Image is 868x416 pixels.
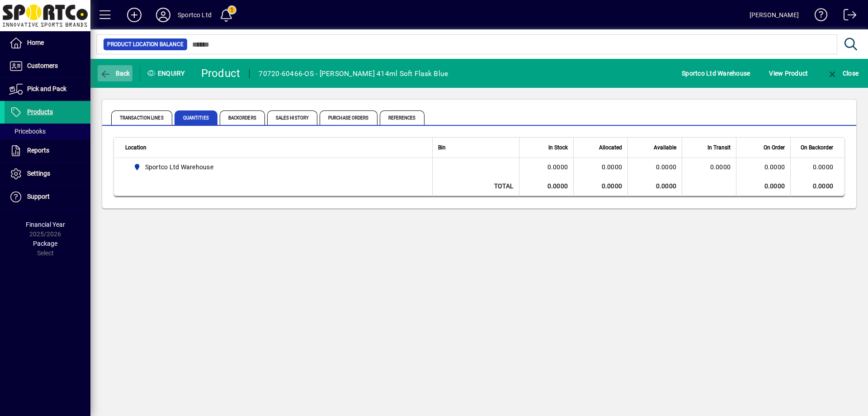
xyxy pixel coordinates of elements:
[627,158,682,176] td: 0.0000
[27,62,58,69] span: Customers
[801,143,833,153] span: On Backorder
[599,143,622,153] span: Allocated
[764,143,785,153] span: On Order
[438,143,446,153] span: Bin
[764,163,785,172] span: 0.0000
[33,240,57,247] span: Package
[140,66,194,81] div: Enquiry
[100,70,130,77] span: Back
[111,110,172,125] span: Transaction Lines
[5,186,90,208] a: Support
[178,8,212,22] div: Sportco Ltd
[827,70,859,77] span: Close
[736,176,790,196] td: 0.0000
[5,124,90,139] a: Pricebooks
[320,110,377,125] span: Purchase Orders
[27,85,66,92] span: Pick and Pack
[654,143,676,153] span: Available
[432,176,519,196] td: Total
[682,66,750,81] span: Sportco Ltd Warehouse
[120,7,149,23] button: Add
[5,78,90,100] a: Pick and Pack
[817,65,868,81] app-page-header-button: Close enquiry
[107,40,184,49] span: Product Location Balance
[5,139,90,162] a: Reports
[790,158,844,176] td: 0.0000
[90,65,140,81] app-page-header-button: Back
[679,65,752,81] button: Sportco Ltd Warehouse
[602,163,623,171] span: 0.0000
[380,110,425,125] span: References
[519,176,573,196] td: 0.0000
[27,39,44,46] span: Home
[27,193,50,200] span: Support
[267,110,317,125] span: Sales History
[837,2,857,31] a: Logout
[130,162,422,172] span: Sportco Ltd Warehouse
[220,110,265,125] span: Backorders
[769,66,808,81] span: View Product
[201,66,241,81] div: Product
[27,147,49,154] span: Reports
[27,108,53,115] span: Products
[548,143,568,153] span: In Stock
[5,163,90,185] a: Settings
[627,176,682,196] td: 0.0000
[5,32,90,54] a: Home
[708,143,731,153] span: In Transit
[259,67,448,81] div: 70720-60466-OS - [PERSON_NAME] 414ml Soft Flask Blue
[808,2,828,31] a: Knowledge Base
[825,65,861,81] button: Close
[26,221,65,228] span: Financial Year
[573,176,627,196] td: 0.0000
[790,176,844,196] td: 0.0000
[175,110,217,125] span: Quantities
[5,55,90,77] a: Customers
[145,163,213,172] span: Sportco Ltd Warehouse
[9,128,46,135] span: Pricebooks
[125,143,146,153] span: Location
[27,170,50,177] span: Settings
[98,65,132,81] button: Back
[767,65,810,81] button: View Product
[519,158,573,176] td: 0.0000
[710,163,731,171] span: 0.0000
[149,7,178,23] button: Profile
[750,8,799,22] div: [PERSON_NAME]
